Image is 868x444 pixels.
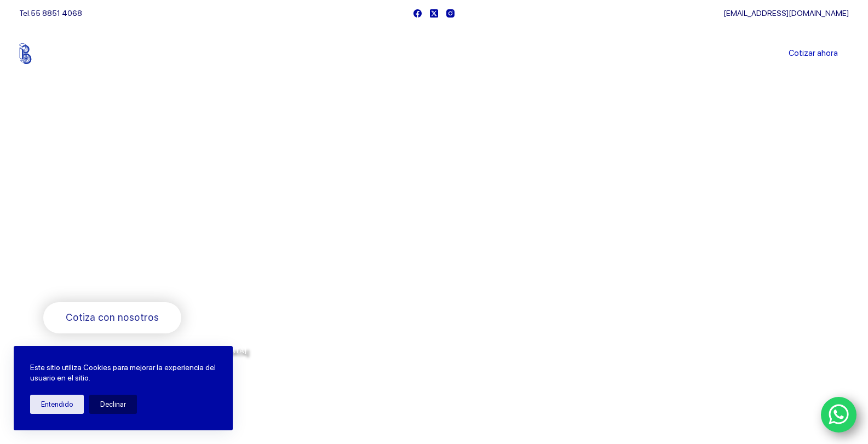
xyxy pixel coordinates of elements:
a: Cotizar ahora [778,43,849,65]
p: Este sitio utiliza Cookies para mejorar la experiencia del usuario en el sitio. [30,362,216,384]
a: 55 8851 4068 [31,9,82,18]
nav: Menu Principal [305,26,563,81]
span: Somos los doctores de la industria [43,187,439,262]
button: Declinar [89,395,137,414]
a: Cotiza con nosotros [43,302,181,333]
a: Facebook [413,9,422,18]
a: WhatsApp [821,397,857,433]
span: Tel. [19,9,82,18]
a: [EMAIL_ADDRESS][DOMAIN_NAME] [723,9,849,18]
a: X (Twitter) [430,9,438,18]
img: Balerytodo [19,43,88,64]
button: Entendido [30,395,84,414]
span: Cotiza con nosotros [66,310,159,326]
a: Instagram [446,9,455,18]
span: Bienvenido a Balerytodo® [43,163,183,177]
span: Rodamientos y refacciones industriales [43,274,260,287]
